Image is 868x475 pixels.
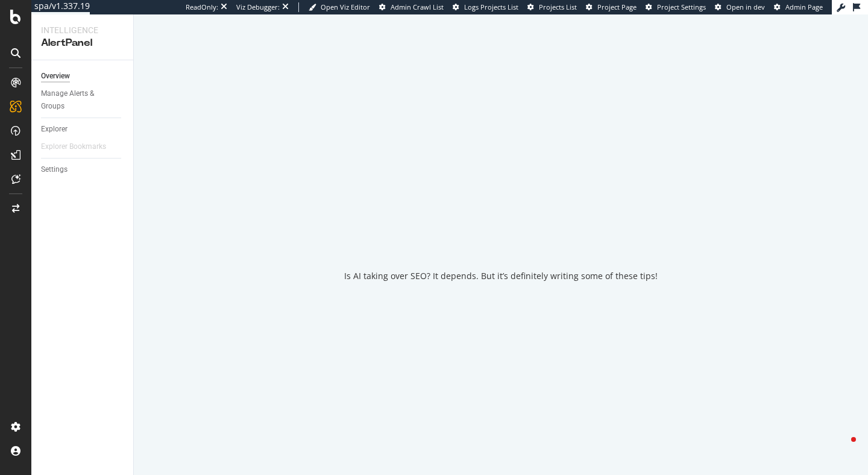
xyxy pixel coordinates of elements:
[41,163,125,176] a: Settings
[41,140,118,153] a: Explorer Bookmarks
[827,434,856,463] iframe: Intercom live chat
[726,2,765,11] span: Open in dev
[41,87,125,113] a: Manage Alerts & Groups
[458,207,544,251] div: animation
[379,2,444,12] a: Admin Crawl List
[785,2,823,11] span: Admin Page
[41,140,106,153] div: Explorer Bookmarks
[321,2,370,11] span: Open Viz Editor
[715,2,765,12] a: Open in dev
[391,2,444,11] span: Admin Crawl List
[41,123,68,136] div: Explorer
[527,2,577,12] a: Projects List
[41,36,124,50] div: AlertPanel
[657,2,706,11] span: Project Settings
[41,24,124,36] div: Intelligence
[309,2,370,12] a: Open Viz Editor
[646,2,706,12] a: Project Settings
[41,163,68,176] div: Settings
[41,87,113,113] div: Manage Alerts & Groups
[586,2,637,12] a: Project Page
[464,2,518,11] span: Logs Projects List
[41,70,70,83] div: Overview
[236,2,280,12] div: Viz Debugger:
[186,2,218,12] div: ReadOnly:
[597,2,637,11] span: Project Page
[774,2,823,12] a: Admin Page
[344,270,658,282] div: Is AI taking over SEO? It depends. But it’s definitely writing some of these tips!
[453,2,518,12] a: Logs Projects List
[539,2,577,11] span: Projects List
[41,123,125,136] a: Explorer
[41,70,125,83] a: Overview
